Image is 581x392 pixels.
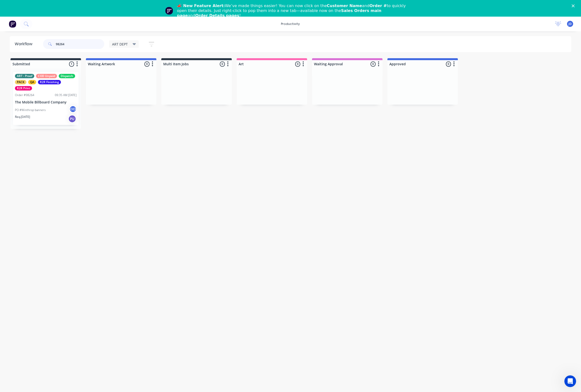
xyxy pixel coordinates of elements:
[28,80,36,84] div: QA
[15,74,34,78] div: ART - Proof
[15,115,30,119] p: Req. [DATE]
[38,80,61,84] div: R2R Finishing
[68,115,76,123] div: PU
[59,74,75,78] div: Dispatch
[177,3,408,18] div: We’ve made things easier! You can now click on the and to quickly open their details. Just right-...
[15,108,46,112] p: PO #Winthrop banners
[112,42,128,47] span: ART DEPT
[69,105,77,113] div: GD
[15,93,34,97] div: Order #98264
[36,74,57,78] div: COD Unpaid
[15,41,35,47] div: Workflow
[327,3,362,8] b: Customer Name
[177,8,381,18] b: Sales Orders main page
[9,20,16,28] img: Factory
[279,20,302,28] div: productivity
[195,13,239,18] b: Order Details pages
[572,4,577,7] div: Close
[55,93,77,97] div: 09:35 AM [DATE]
[15,80,26,84] div: PACK
[15,100,77,104] p: The Mobile Billboard Company
[165,7,173,15] img: Profile image for Team
[56,39,104,49] input: Search for orders...
[569,22,572,26] span: JD
[370,3,387,8] b: Order #
[177,3,225,8] b: 📣 New Feature Alert:
[15,86,32,90] div: R2R Print
[564,375,576,387] iframe: Intercom live chat
[13,72,79,125] div: ART - ProofCOD UnpaidDispatchPACKQAR2R FinishingR2R PrintOrder #9826409:35 AM [DATE]The Mobile Bi...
